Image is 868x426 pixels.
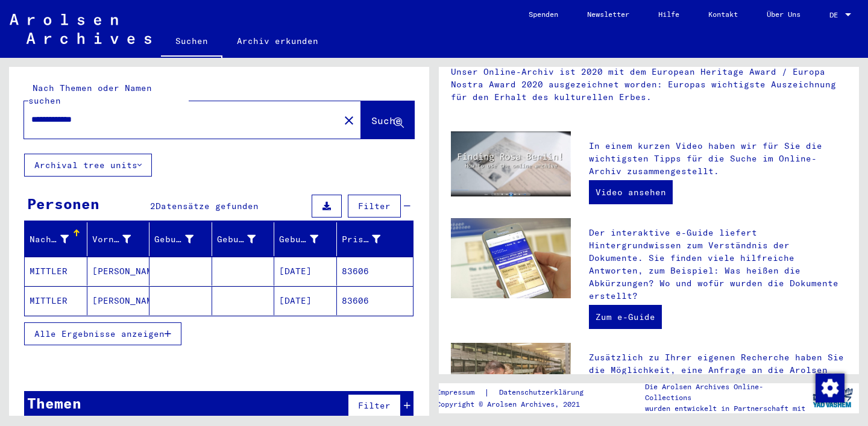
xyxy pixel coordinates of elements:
[274,222,337,256] mat-header-cell: Geburtsdatum
[87,286,150,315] mat-cell: [PERSON_NAME]
[337,108,361,132] button: Clear
[28,83,152,106] mat-label: Nach Themen oder Namen suchen
[156,201,259,211] span: Datensätze gefunden
[348,195,401,218] button: Filter
[436,386,484,399] a: Impressum
[34,328,165,339] span: Alle Ergebnisse anzeigen
[337,257,414,286] mat-cell: 83606
[342,233,381,246] div: Prisoner #
[87,257,150,286] mat-cell: [PERSON_NAME]
[816,374,844,403] img: Zustimmung ändern
[358,201,391,211] span: Filter
[154,230,212,249] div: Geburtsname
[30,233,69,246] div: Nachname
[150,201,156,211] span: 2
[212,222,275,256] mat-header-cell: Geburt‏
[149,222,212,256] mat-header-cell: Geburtsname
[25,286,87,315] mat-cell: MITTLER
[27,193,99,215] div: Personen
[589,227,847,302] p: Der interaktive e-Guide liefert Hintergrundwissen zum Verständnis der Dokumente. Sie finden viele...
[279,230,336,249] div: Geburtsdatum
[161,27,222,58] a: Suchen
[829,11,843,19] span: DE
[274,286,337,315] mat-cell: [DATE]
[24,154,152,177] button: Archival tree units
[217,233,256,246] div: Geburt‏
[348,394,401,417] button: Filter
[436,399,598,410] p: Copyright © Arolsen Archives, 2021
[25,222,87,256] mat-header-cell: Nachname
[371,114,401,127] span: Suche
[489,386,598,399] a: Datenschutzerklärung
[217,230,274,249] div: Geburt‏
[30,230,87,249] div: Nachname
[274,257,337,286] mat-cell: [DATE]
[342,230,399,249] div: Prisoner #
[27,392,81,414] div: Themen
[92,230,149,249] div: Vorname
[279,233,318,246] div: Geburtsdatum
[589,140,847,178] p: In einem kurzen Video haben wir für Sie die wichtigsten Tipps für die Suche im Online-Archiv zusa...
[451,131,571,196] img: video.jpg
[358,400,391,411] span: Filter
[589,305,662,329] a: Zum e-Guide
[451,218,571,298] img: eguide.jpg
[337,286,414,315] mat-cell: 83606
[10,14,151,44] img: Arolsen_neg.svg
[87,222,150,256] mat-header-cell: Vorname
[337,222,414,256] mat-header-cell: Prisoner #
[222,27,333,55] a: Archiv erkunden
[451,66,847,104] p: Unser Online-Archiv ist 2020 mit dem European Heritage Award / Europa Nostra Award 2020 ausgezeic...
[92,233,131,246] div: Vorname
[436,386,598,399] div: |
[342,113,356,128] mat-icon: close
[25,257,87,286] mat-cell: MITTLER
[154,233,193,246] div: Geburtsname
[645,381,807,403] p: Die Arolsen Archives Online-Collections
[24,322,181,345] button: Alle Ergebnisse anzeigen
[645,403,807,414] p: wurden entwickelt in Partnerschaft mit
[810,383,855,413] img: yv_logo.png
[451,343,571,423] img: inquiries.jpg
[361,101,414,139] button: Suche
[589,180,673,204] a: Video ansehen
